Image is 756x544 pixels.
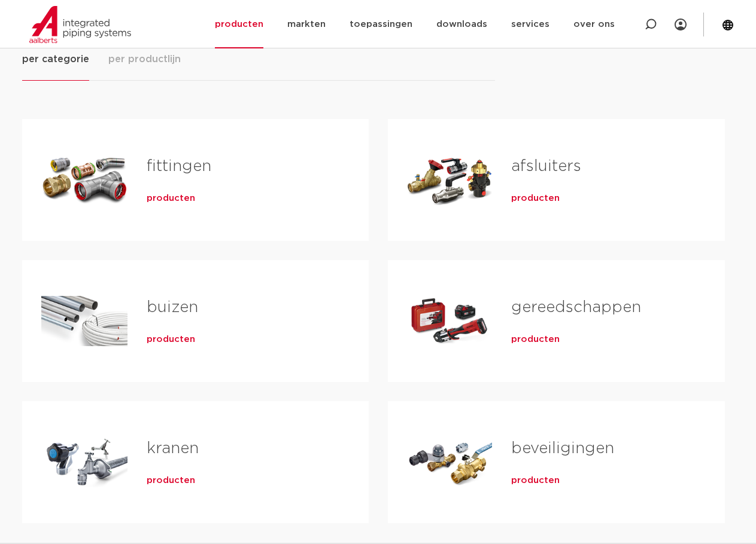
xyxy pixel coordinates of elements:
[511,192,560,204] a: producten
[511,299,641,315] a: gereedschappen
[147,441,199,456] a: kranen
[147,158,211,174] a: fittingen
[147,299,198,315] a: buizen
[147,475,195,487] a: producten
[22,52,89,66] span: per categorie
[147,334,195,346] a: producten
[511,441,614,456] a: beveiligingen
[147,192,195,204] a: producten
[22,51,734,542] div: Tabs. Open items met enter of spatie, sluit af met escape en navigeer met de pijltoetsen.
[511,334,560,346] a: producten
[511,475,560,487] a: producten
[511,158,581,174] a: afsluiters
[108,52,181,66] span: per productlijn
